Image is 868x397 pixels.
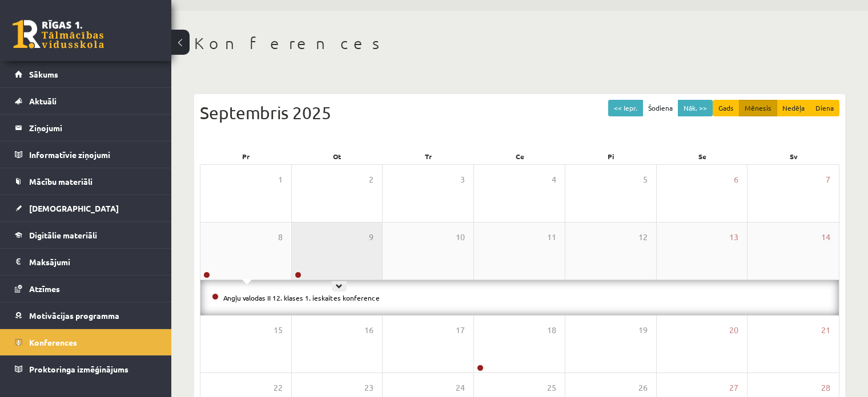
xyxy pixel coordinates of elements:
[29,69,58,79] span: Sākums
[565,148,657,164] div: Pi
[15,168,157,195] a: Mācību materiāli
[456,231,465,244] span: 10
[15,61,157,87] a: Sākums
[200,100,839,125] div: Septembris 2025
[274,382,283,394] span: 22
[821,382,830,394] span: 28
[223,293,380,302] a: Angļu valodas II 12. klases 1. ieskaites konference
[821,324,830,337] span: 21
[200,148,291,164] div: Pr
[657,148,748,164] div: Se
[15,115,157,141] a: Ziņojumi
[29,337,77,347] span: Konferences
[29,203,119,213] span: [DEMOGRAPHIC_DATA]
[291,148,383,164] div: Ot
[364,324,373,337] span: 16
[729,231,738,244] span: 13
[15,195,157,221] a: [DEMOGRAPHIC_DATA]
[274,324,283,337] span: 15
[15,222,157,248] a: Digitālie materiāli
[29,176,93,187] span: Mācību materiāli
[15,88,157,114] a: Aktuāli
[678,100,713,116] button: Nāk. >>
[369,173,373,186] span: 2
[460,173,465,186] span: 3
[821,231,830,244] span: 14
[29,283,60,294] span: Atzīmes
[15,141,157,168] a: Informatīvie ziņojumi
[29,141,157,168] legend: Informatīvie ziņojumi
[547,324,556,337] span: 18
[29,96,57,106] span: Aktuāli
[642,100,678,116] button: Šodiena
[29,115,157,141] legend: Ziņojumi
[29,364,128,374] span: Proktoringa izmēģinājums
[29,310,119,321] span: Motivācijas programma
[456,382,465,394] span: 24
[748,148,839,164] div: Sv
[278,231,283,244] span: 8
[810,100,839,116] button: Diena
[739,100,777,116] button: Mēnesis
[729,324,738,337] span: 20
[15,329,157,355] a: Konferences
[638,382,648,394] span: 26
[638,324,648,337] span: 19
[474,148,565,164] div: Ce
[15,249,157,275] a: Maksājumi
[15,302,157,329] a: Motivācijas programma
[777,100,810,116] button: Nedēļa
[29,230,97,240] span: Digitālie materiāli
[364,382,373,394] span: 23
[15,356,157,382] a: Proktoringa izmēģinājums
[638,231,648,244] span: 12
[29,249,157,275] legend: Maksājumi
[194,34,845,53] h1: Konferences
[713,100,740,116] button: Gads
[547,382,556,394] span: 25
[547,231,556,244] span: 11
[643,173,648,186] span: 5
[278,173,283,186] span: 1
[13,20,104,48] a: Rīgas 1. Tālmācības vidusskola
[369,231,373,244] span: 9
[734,173,738,186] span: 6
[729,382,738,394] span: 27
[456,324,465,337] span: 17
[608,100,643,116] button: << Iepr.
[383,148,474,164] div: Tr
[15,276,157,302] a: Atzīmes
[552,173,556,186] span: 4
[826,173,830,186] span: 7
